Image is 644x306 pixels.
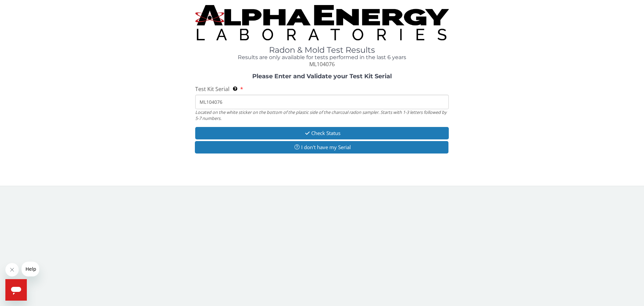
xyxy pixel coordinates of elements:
button: I don't have my Serial [195,141,448,154]
iframe: Button to launch messaging window [5,279,27,301]
h4: Results are only available for tests performed in the last 6 years [195,54,449,60]
iframe: Close message [5,263,19,276]
h1: Radon & Mold Test Results [195,46,449,54]
span: ML104076 [309,60,335,68]
iframe: Message from company [21,262,39,276]
strong: Please Enter and Validate your Test Kit Serial [252,73,392,80]
img: TightCrop.jpg [195,5,449,40]
div: Located on the white sticker on the bottom of the plastic side of the charcoal radon sampler. Sta... [195,109,449,122]
button: Check Status [195,127,449,139]
span: Test Kit Serial [195,85,229,93]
